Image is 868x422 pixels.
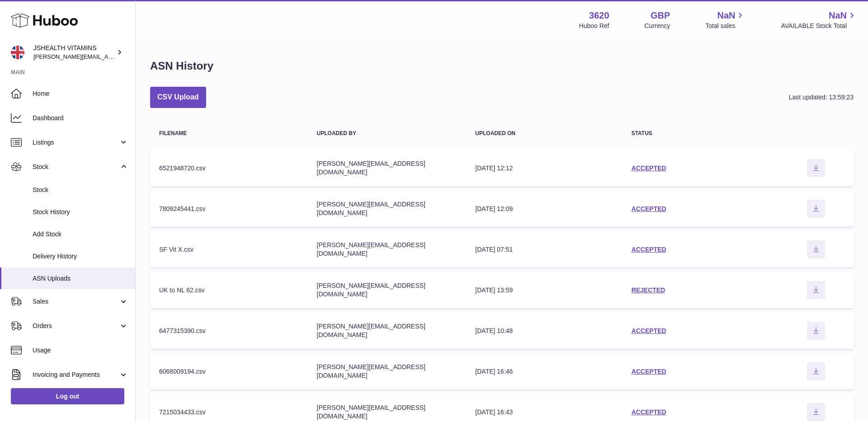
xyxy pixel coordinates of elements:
div: 6068009194.csv [159,367,299,376]
th: Filename [150,122,308,145]
div: [PERSON_NAME][EMAIL_ADDRESS][DOMAIN_NAME] [317,159,458,177]
div: [PERSON_NAME][EMAIL_ADDRESS][DOMAIN_NAME] [317,322,458,339]
button: Download ASN file [807,362,825,380]
span: Listings [33,138,119,147]
a: ACCEPTED [632,164,666,172]
span: NaN [829,9,847,22]
span: Total sales [705,22,745,30]
div: [DATE] 16:43 [475,408,613,417]
div: Last updated: 13:59:23 [789,93,854,102]
strong: 3620 [589,9,609,22]
div: UK to NL 62.csv [159,286,299,295]
h1: ASN History [150,59,213,73]
span: Stock [33,186,128,194]
strong: GBP [651,9,670,22]
span: Orders [33,322,119,330]
div: [DATE] 12:12 [475,164,613,173]
button: Download ASN file [807,159,825,177]
a: ACCEPTED [632,327,666,334]
span: Invoicing and Payments [33,370,119,379]
a: NaN AVAILABLE Stock Total [781,9,857,30]
span: Add Stock [33,230,128,239]
div: 7215034433.csv [159,408,299,417]
th: actions [779,122,854,145]
div: Currency [645,22,670,30]
a: Log out [11,388,124,404]
button: Download ASN file [807,281,825,299]
div: [DATE] 10:48 [475,327,613,335]
a: ACCEPTED [632,408,666,416]
a: ACCEPTED [632,246,666,253]
button: Download ASN file [807,240,825,258]
button: Download ASN file [807,200,825,218]
a: ACCEPTED [632,368,666,375]
th: Status [623,122,779,145]
span: Dashboard [33,114,128,122]
span: Delivery History [33,252,128,261]
div: [DATE] 16:46 [475,367,613,376]
th: Uploaded by [308,122,467,145]
div: [DATE] 13:59 [475,286,613,295]
span: Home [33,89,128,98]
a: NaN Total sales [705,9,745,30]
button: Download ASN file [807,403,825,421]
div: JSHEALTH VITAMINS [33,44,115,61]
span: AVAILABLE Stock Total [781,22,857,30]
a: ACCEPTED [632,205,666,212]
div: 6521948720.csv [159,164,299,173]
div: 7809245441.csv [159,205,299,213]
div: [PERSON_NAME][EMAIL_ADDRESS][DOMAIN_NAME] [317,403,458,421]
button: Download ASN file [807,322,825,340]
img: francesca@jshealthvitamins.com [11,46,24,59]
div: [PERSON_NAME][EMAIL_ADDRESS][DOMAIN_NAME] [317,200,458,217]
div: 6477315390.csv [159,327,299,335]
button: CSV Upload [150,87,206,108]
div: SF Vit X.csv [159,245,299,254]
span: NaN [717,9,735,22]
span: ASN Uploads [33,274,128,283]
th: Uploaded on [466,122,622,145]
div: [DATE] 07:51 [475,245,613,254]
div: Huboo Ref [579,22,609,30]
div: [DATE] 12:09 [475,205,613,213]
a: REJECTED [632,286,665,294]
span: [PERSON_NAME][EMAIL_ADDRESS][DOMAIN_NAME] [33,53,181,60]
span: Stock History [33,208,128,216]
div: [PERSON_NAME][EMAIL_ADDRESS][DOMAIN_NAME] [317,281,458,299]
span: Sales [33,297,119,306]
div: [PERSON_NAME][EMAIL_ADDRESS][DOMAIN_NAME] [317,363,458,380]
span: Stock [33,163,119,171]
span: Usage [33,346,128,355]
div: [PERSON_NAME][EMAIL_ADDRESS][DOMAIN_NAME] [317,241,458,258]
